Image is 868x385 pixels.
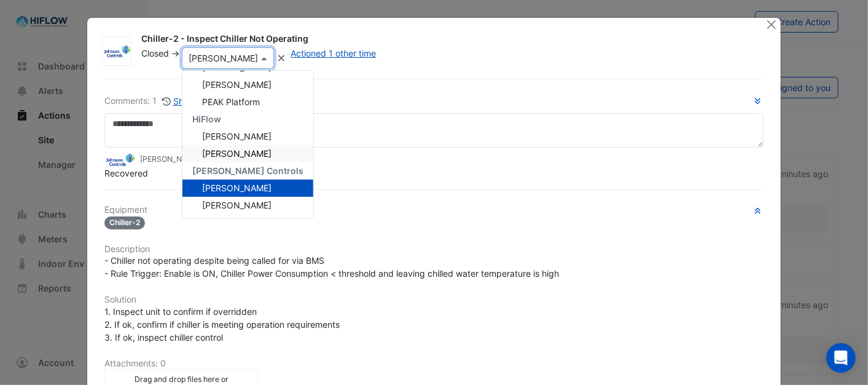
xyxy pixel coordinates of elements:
[192,165,303,176] span: [PERSON_NAME] Controls
[135,375,229,384] small: Drag and drop files here or
[171,48,179,58] span: ->
[202,79,272,90] span: [PERSON_NAME]
[104,205,763,215] h6: Equipment
[162,94,229,108] button: Show Activity
[104,153,135,167] img: Johnson Controls
[192,114,221,124] span: HiFlow
[104,244,763,255] h6: Description
[141,48,169,58] span: Closed
[291,48,377,58] a: Actioned 1 other time
[104,295,763,305] h6: Solution
[104,216,145,229] span: Chiller-2
[104,94,229,108] div: Comments: 1
[202,183,272,193] span: [PERSON_NAME]
[765,18,778,31] button: Close
[104,168,148,178] span: Recovered
[140,154,260,165] small: [PERSON_NAME] -
[104,255,559,279] span: - Chiller not operating despite being called for via BMS - Rule Trigger: Enable is ON, Chiller Po...
[141,33,751,47] div: Chiller-2 - Inspect Chiller Not Operating
[182,71,313,218] div: Options List
[104,359,763,369] h6: Attachments: 0
[202,131,272,141] span: [PERSON_NAME]
[202,148,272,159] span: [PERSON_NAME]
[202,200,272,210] span: [PERSON_NAME]
[103,45,131,57] img: Johnson Controls
[826,343,856,373] div: Open Intercom Messenger
[104,306,340,343] span: 1. Inspect unit to confirm if overridden 2. If ok, confirm if chiller is meeting operation requir...
[202,97,260,107] span: PEAK Platform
